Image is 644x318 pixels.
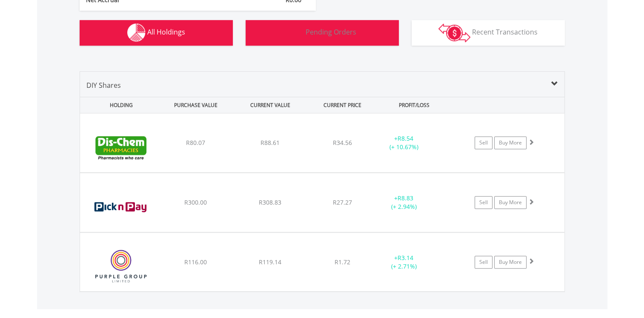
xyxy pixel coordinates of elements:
[127,23,146,42] img: holdings-wht.png
[160,97,232,113] div: PURCHASE VALUE
[475,256,492,269] a: Sell
[372,194,436,211] div: + (+ 2.94%)
[186,139,205,147] span: R80.07
[288,23,304,42] img: pending_instructions-wht.png
[259,198,281,206] span: R308.83
[475,196,492,209] a: Sell
[147,27,185,37] span: All Holdings
[494,136,527,149] a: Buy More
[84,124,157,170] img: EQU.ZA.DCP.png
[398,254,413,262] span: R3.14
[234,97,307,113] div: CURRENT VALUE
[260,139,280,147] span: R88.61
[333,198,352,206] span: R27.27
[398,194,413,202] span: R8.83
[259,258,281,266] span: R119.14
[438,23,470,42] img: transactions-zar-wht.png
[246,20,399,46] button: Pending Orders
[84,243,157,289] img: EQU.ZA.PPE.png
[412,20,565,46] button: Recent Transactions
[372,254,436,271] div: + (+ 2.71%)
[494,196,527,209] a: Buy More
[184,198,207,206] span: R300.00
[335,258,350,266] span: R1.72
[80,20,233,46] button: All Holdings
[378,97,451,113] div: PROFIT/LOSS
[306,27,356,37] span: Pending Orders
[308,97,376,113] div: CURRENT PRICE
[184,258,207,266] span: R116.00
[84,184,157,230] img: EQU.ZA.PIK.png
[475,136,492,149] a: Sell
[80,97,158,113] div: HOLDING
[398,134,413,142] span: R8.54
[86,81,121,90] span: DIY Shares
[472,27,538,37] span: Recent Transactions
[494,256,527,269] a: Buy More
[333,139,352,147] span: R34.56
[372,134,436,151] div: + (+ 10.67%)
